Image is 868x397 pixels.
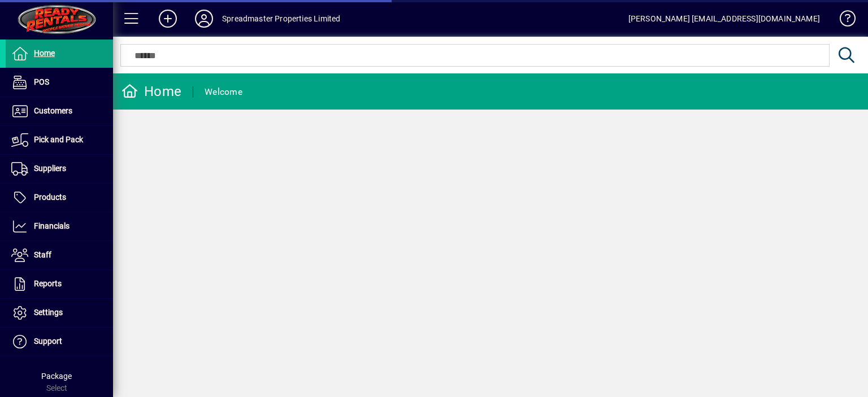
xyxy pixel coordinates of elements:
[34,193,66,202] span: Products
[831,2,854,39] a: Knowledge Base
[6,328,113,356] a: Support
[41,372,72,381] span: Package
[6,270,113,298] a: Reports
[222,10,340,28] div: Spreadmaster Properties Limited
[6,68,113,97] a: POS
[205,83,242,101] div: Welcome
[6,97,113,125] a: Customers
[150,8,186,29] button: Add
[34,337,62,346] span: Support
[34,164,66,173] span: Suppliers
[6,299,113,327] a: Settings
[6,155,113,183] a: Suppliers
[34,135,83,144] span: Pick and Pack
[628,10,820,28] div: [PERSON_NAME] [EMAIL_ADDRESS][DOMAIN_NAME]
[34,250,51,259] span: Staff
[6,126,113,154] a: Pick and Pack
[34,106,72,115] span: Customers
[34,49,55,58] span: Home
[34,221,70,230] span: Financials
[34,77,49,86] span: POS
[121,82,181,101] div: Home
[34,308,63,317] span: Settings
[6,212,113,241] a: Financials
[6,184,113,212] a: Products
[186,8,222,29] button: Profile
[34,279,62,288] span: Reports
[6,241,113,269] a: Staff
